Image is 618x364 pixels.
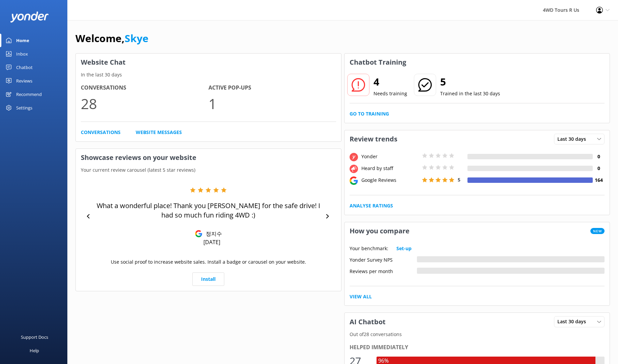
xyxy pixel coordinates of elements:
div: Help [30,344,39,357]
div: Chatbot [16,61,33,74]
h4: 164 [593,176,605,184]
a: Install [192,272,224,286]
h3: Showcase reviews on your website [76,149,341,166]
a: Skye [125,31,149,45]
h3: How you compare [345,222,415,240]
h1: Welcome, [75,30,149,46]
h2: 5 [440,74,500,90]
h3: Review trends [345,130,402,148]
div: Yonder Survey NPS [350,256,417,262]
h4: Active Pop-ups [208,84,336,92]
div: Home [16,34,29,47]
h4: 0 [593,153,605,160]
h3: AI Chatbot [345,313,391,331]
div: Reviews [16,74,32,88]
span: 5 [458,176,460,183]
div: Recommend [16,88,42,101]
p: Needs training [373,90,407,97]
div: Support Docs [21,330,48,344]
h3: Website Chat [76,54,341,71]
img: yonder-white-logo.png [10,11,49,23]
p: What a wonderful place! Thank you [PERSON_NAME] for the safe drive! I had so much fun riding 4WD :) [94,201,323,220]
a: Set-up [396,245,412,252]
div: Yonder [360,153,420,160]
img: Google Reviews [195,230,202,237]
a: Analyse Ratings [350,202,393,209]
p: Use social proof to increase website sales. Install a badge or carousel on your website. [111,258,306,266]
p: Your benchmark: [350,245,388,252]
span: Last 30 days [557,318,590,325]
p: 1 [208,92,336,115]
span: New [590,228,605,234]
span: Last 30 days [557,135,590,143]
h4: 0 [593,165,605,172]
a: Conversations [81,129,121,136]
a: Website Messages [136,129,182,136]
div: Google Reviews [360,176,420,184]
div: Heard by staff [360,165,420,172]
div: Reviews per month [350,268,417,274]
h4: Conversations [81,84,208,92]
p: 정지수 [202,230,222,237]
p: [DATE] [203,238,220,246]
p: 28 [81,92,208,115]
h2: 4 [373,74,407,90]
a: View All [350,293,372,300]
p: Your current review carousel (latest 5 star reviews) [76,166,341,174]
div: Inbox [16,47,28,61]
h3: Chatbot Training [345,54,411,71]
p: In the last 30 days [76,71,341,78]
p: Out of 28 conversations [345,331,610,338]
a: Go to Training [350,110,389,118]
div: Settings [16,101,32,114]
div: Helped immediately [350,343,605,352]
p: Trained in the last 30 days [440,90,500,97]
